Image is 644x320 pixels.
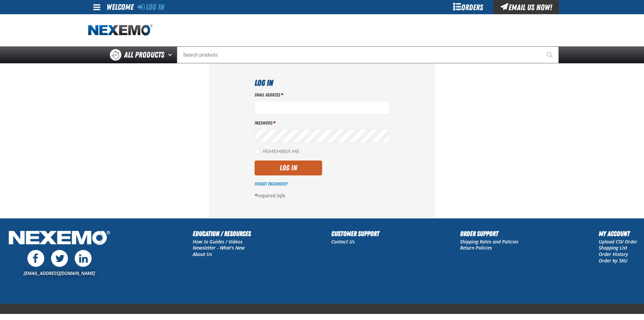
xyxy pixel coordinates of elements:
[124,49,164,61] span: All Products
[599,251,628,257] a: Order History
[599,238,637,245] a: Upload CSV Order
[166,46,177,63] button: Open All Products pages
[460,244,492,251] a: Return Policies
[460,229,518,239] h2: Order Support
[193,238,242,245] a: How to Guides / Videos
[177,46,559,63] input: Search
[255,193,390,199] p: required info
[193,251,212,257] a: About Us
[255,120,390,126] label: Password
[193,229,251,239] h2: Education / Resources
[88,24,152,36] img: Nexemo logo
[255,161,322,175] button: Log In
[599,244,627,251] a: Shopping List
[460,238,518,245] a: Shipping Rates and Policies
[599,229,637,239] h2: My Account
[255,149,260,154] input: Remember Me
[24,270,95,276] a: [EMAIL_ADDRESS][DOMAIN_NAME]
[331,238,355,245] a: Contact Us
[255,92,390,98] label: Email Address
[88,24,152,36] a: Home
[255,77,390,89] h1: Log In
[193,244,245,251] a: Newsletter - What's New
[542,46,559,63] button: Start Searching
[7,229,112,249] img: Nexemo Logo
[599,257,627,264] a: Order by SKU
[331,229,379,239] h2: Customer Support
[138,2,164,12] a: Log In
[255,149,300,155] label: Remember Me
[255,181,288,187] a: Forgot Password?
